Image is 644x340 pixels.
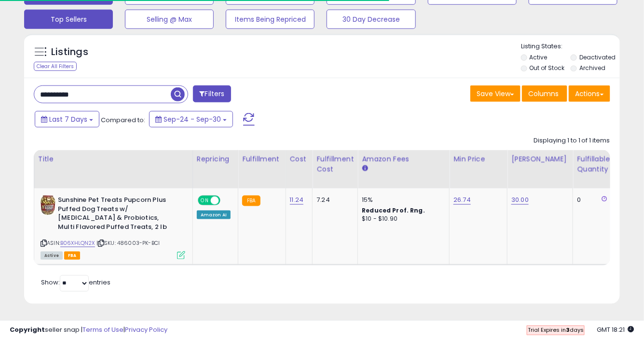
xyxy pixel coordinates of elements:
div: Cost [290,154,309,164]
div: ASIN: [41,196,185,258]
button: Selling @ Max [125,10,214,29]
div: $10 - $10.90 [362,215,442,223]
span: Compared to: [101,115,145,125]
a: Privacy Policy [125,325,167,334]
button: Items Being Repriced [226,10,315,29]
span: Show: entries [41,278,110,287]
small: Amazon Fees. [362,164,368,173]
span: 2025-10-8 18:21 GMT [597,325,634,334]
div: Title [38,154,189,164]
button: 30 Day Decrease [327,10,415,29]
span: All listings currently available for purchase on Amazon [41,252,63,260]
div: 0 [577,196,607,204]
button: Last 7 Days [35,111,99,127]
b: 3 [566,326,570,334]
a: 26.74 [453,195,471,205]
div: [PERSON_NAME] [511,154,569,164]
a: Terms of Use [82,325,123,334]
div: Fulfillment [242,154,281,164]
div: Amazon AI [197,211,231,219]
h5: Listings [51,45,88,59]
span: Trial Expires in days [528,326,584,334]
b: Sunshine Pet Treats Pupcorn Plus Puffed Dog Treats w/ [MEDICAL_DATA] & Probiotics, Multi Flavored... [58,196,175,234]
b: Reduced Prof. Rng. [362,206,425,214]
button: Columns [522,85,567,102]
span: Sep-24 - Sep-30 [164,114,221,124]
a: 30.00 [511,195,529,205]
div: 7.24 [316,196,350,204]
div: Fulfillable Quantity [577,154,610,174]
small: FBA [242,196,260,206]
span: Columns [528,89,559,99]
div: Displaying 1 to 1 of 1 items [534,136,610,145]
p: Listing States: [521,42,620,51]
div: Fulfillment Cost [316,154,354,174]
div: Clear All Filters [34,62,77,71]
span: OFF [219,197,234,205]
label: Deactivated [579,53,616,61]
div: Amazon Fees [362,154,445,164]
label: Active [530,53,548,61]
label: Out of Stock [530,64,565,72]
div: seller snap | | [10,326,167,335]
button: Actions [569,85,610,102]
span: Last 7 Days [49,114,87,124]
a: B06XHLQN2X [60,239,95,247]
span: | SKU: 486003-PK-BCI [96,239,160,247]
img: 51oVuB7LGlL._SL40_.jpg [41,196,55,215]
button: Top Sellers [24,10,113,29]
span: ON [199,197,211,205]
button: Filters [193,85,231,102]
button: Sep-24 - Sep-30 [149,111,233,127]
div: Min Price [453,154,503,164]
label: Archived [579,64,605,72]
button: Save View [470,85,521,102]
strong: Copyright [10,325,45,334]
a: 11.24 [290,195,304,205]
span: FBA [64,252,81,260]
div: Repricing [197,154,234,164]
div: 15% [362,196,442,204]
